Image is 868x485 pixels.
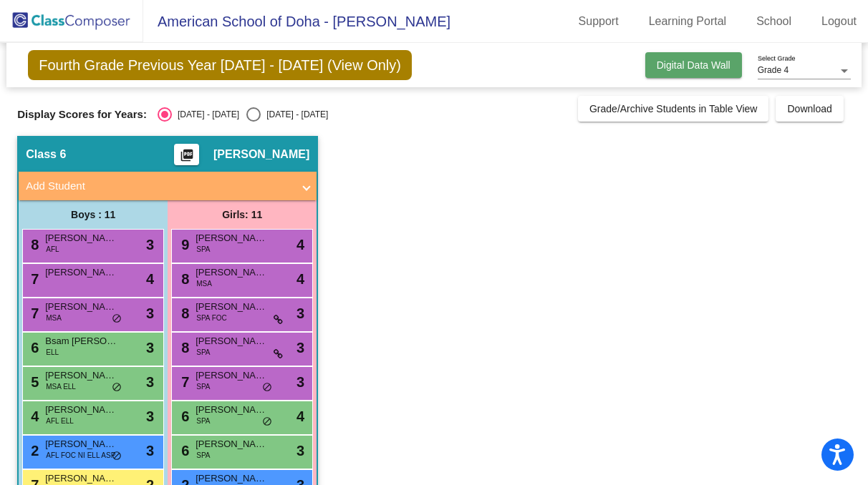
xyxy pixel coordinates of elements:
span: [PERSON_NAME] [196,437,267,451]
button: Download [776,96,843,122]
span: Download [787,103,831,114]
span: [PERSON_NAME] [45,368,117,383]
span: 2 [27,443,39,459]
span: 7 [27,305,39,321]
span: 5 [27,374,39,390]
span: 8 [178,305,189,321]
span: do_not_disturb_alt [262,416,272,428]
span: SPA [196,244,210,255]
span: AFL FOC NI ELL ASP [46,450,115,461]
span: [PERSON_NAME] [196,368,267,383]
span: Display Scores for Years: [17,108,147,121]
span: SPA [196,381,210,392]
button: Print Students Details [174,144,199,165]
span: [PERSON_NAME] [196,403,267,417]
mat-icon: picture_as_pdf [178,148,196,168]
span: Grade/Archive Students in Table View [589,103,758,114]
mat-radio-group: Select an option [158,107,328,122]
span: 9 [178,237,189,253]
span: Fourth Grade Previous Year [DATE] - [DATE] (View Only) [28,50,412,80]
span: 8 [178,340,189,356]
div: [DATE] - [DATE] [172,108,239,121]
span: [PERSON_NAME] [213,147,309,162]
span: MSA ELL [46,381,76,392]
span: 3 [146,337,154,358]
span: [PERSON_NAME] [45,231,117,245]
span: [PERSON_NAME] [45,437,117,451]
span: ELL [46,347,59,358]
button: Grade/Archive Students in Table View [578,96,769,122]
span: 4 [146,268,154,290]
mat-panel-title: Add Student [26,178,292,195]
div: Girls: 11 [168,200,317,229]
span: [PERSON_NAME] [45,300,117,314]
span: 3 [296,337,304,358]
span: 6 [178,408,189,424]
span: do_not_disturb_alt [112,313,122,325]
span: 6 [27,340,39,356]
span: 3 [296,440,304,461]
span: SPA [196,416,210,426]
a: Logout [810,10,868,33]
span: Bsam [PERSON_NAME] [45,334,117,348]
div: [DATE] - [DATE] [261,108,328,121]
span: AFL [46,244,59,255]
a: Support [567,10,630,33]
span: [PERSON_NAME] [196,334,267,348]
span: 3 [146,440,154,461]
span: 3 [146,303,154,324]
span: do_not_disturb_alt [112,451,122,462]
span: Digital Data Wall [657,59,730,71]
mat-expansion-panel-header: Add Student [19,172,317,200]
div: Boys : 11 [19,200,168,229]
span: 3 [146,371,154,393]
span: 8 [27,237,39,253]
span: [PERSON_NAME] [196,265,267,280]
span: [PERSON_NAME] [45,265,117,280]
span: AFL ELL [46,416,74,426]
span: do_not_disturb_alt [112,382,122,393]
span: do_not_disturb_alt [262,382,272,393]
span: [PERSON_NAME] [196,300,267,314]
span: 7 [178,374,189,390]
span: 3 [296,303,304,324]
span: 8 [178,271,189,287]
span: 4 [296,268,304,290]
span: SPA FOC [196,313,227,323]
a: Learning Portal [637,10,738,33]
span: 4 [296,406,304,427]
span: SPA [196,347,210,358]
span: 3 [146,406,154,427]
button: Digital Data Wall [645,52,742,78]
span: MSA [196,278,212,289]
span: [PERSON_NAME] [45,403,117,417]
span: 4 [296,234,304,255]
a: School [745,10,803,33]
span: SPA [196,450,210,461]
span: American School of Doha - [PERSON_NAME] [143,10,450,33]
span: 3 [296,371,304,393]
span: 7 [27,271,39,287]
span: 6 [178,443,189,459]
span: Grade 4 [758,65,789,75]
span: 3 [146,234,154,255]
span: MSA [46,313,62,323]
span: 4 [27,408,39,424]
span: [PERSON_NAME] [196,231,267,245]
span: Class 6 [26,147,66,162]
